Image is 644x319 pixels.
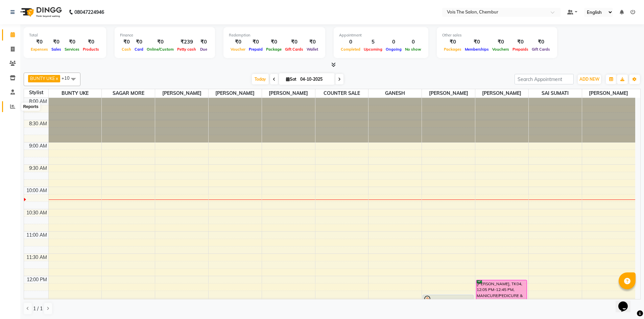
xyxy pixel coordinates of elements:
div: 11:30 AM [25,254,48,261]
div: 0 [339,38,362,46]
span: Prepaid [247,47,264,52]
div: ₹0 [463,38,491,46]
span: Ongoing [384,47,403,52]
div: 9:30 AM [28,165,48,172]
div: ₹0 [50,38,63,46]
span: Wallet [305,47,320,52]
div: ₹0 [491,38,511,46]
input: Search Appointment [515,74,574,84]
span: Completed [339,47,362,52]
div: ₹0 [229,38,247,46]
div: 12:30 PM [25,298,48,305]
span: Products [81,47,101,52]
div: ₹0 [530,38,552,46]
div: 8:00 AM [28,98,48,105]
div: 11:00 AM [25,232,48,239]
span: Cash [120,47,133,52]
div: ₹0 [145,38,175,46]
span: Voucher [229,47,247,52]
div: ₹0 [198,38,210,46]
iframe: chat widget [616,292,637,312]
button: ADD NEW [578,75,601,84]
div: NISHIGANDA ., TK03, 12:25 PM-12:55 PM, [DEMOGRAPHIC_DATA] Hair - Wash & Blastdry [423,295,473,316]
div: ₹0 [511,38,530,46]
span: Vouchers [491,47,511,52]
span: [PERSON_NAME] [262,89,315,98]
span: Package [264,47,283,52]
div: Finance [120,32,210,38]
span: BUNTY UKE [30,76,55,81]
span: Sat [284,77,298,82]
div: 10:00 AM [25,187,48,194]
span: Petty cash [175,47,198,52]
span: +10 [62,75,75,81]
div: Redemption [229,32,320,38]
span: [PERSON_NAME] [209,89,262,98]
div: ₹0 [442,38,463,46]
div: Other sales [442,32,552,38]
div: Stylist [24,89,48,96]
span: Packages [442,47,463,52]
span: [PERSON_NAME] [422,89,475,98]
div: ₹0 [81,38,101,46]
div: ₹0 [247,38,264,46]
div: ₹0 [133,38,145,46]
div: 0 [384,38,403,46]
b: 08047224946 [74,3,104,22]
span: ADD NEW [579,77,599,82]
div: ₹0 [305,38,320,46]
div: ₹0 [29,38,50,46]
div: 0 [403,38,423,46]
div: Reports [21,103,40,111]
a: x [55,76,58,81]
span: GANESH [368,89,422,98]
span: Gift Cards [283,47,305,52]
span: [PERSON_NAME] [582,89,635,98]
div: [PERSON_NAME], TK04, 12:05 PM-12:45 PM, MANICURE/PEDICURE & NAILS - Basic Manicure [476,280,527,309]
span: Online/Custom [145,47,175,52]
div: 10:30 AM [25,209,48,216]
span: Prepaids [511,47,530,52]
div: ₹0 [283,38,305,46]
span: Upcoming [362,47,384,52]
span: [PERSON_NAME] [475,89,528,98]
span: [PERSON_NAME] [155,89,208,98]
div: Total [29,32,101,38]
div: ₹0 [63,38,81,46]
div: ₹0 [120,38,133,46]
div: 8:30 AM [28,120,48,127]
div: 9:00 AM [28,142,48,150]
div: ₹239 [175,38,198,46]
span: Due [198,47,209,52]
span: Today [252,74,269,84]
span: Gift Cards [530,47,552,52]
span: Expenses [29,47,50,52]
span: No show [403,47,423,52]
input: 2025-10-04 [298,74,332,84]
span: Card [133,47,145,52]
div: 5 [362,38,384,46]
span: BUNTY UKE [49,89,102,98]
div: Appointment [339,32,423,38]
span: Services [63,47,81,52]
div: 12:00 PM [25,276,48,283]
span: Memberships [463,47,491,52]
span: SAGAR MORE [102,89,155,98]
img: logo [17,3,64,22]
div: ₹0 [264,38,283,46]
span: Sales [50,47,63,52]
span: COUNTER SALE [315,89,368,98]
span: SAI SUMATI [529,89,582,98]
span: 1 / 1 [33,305,43,312]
